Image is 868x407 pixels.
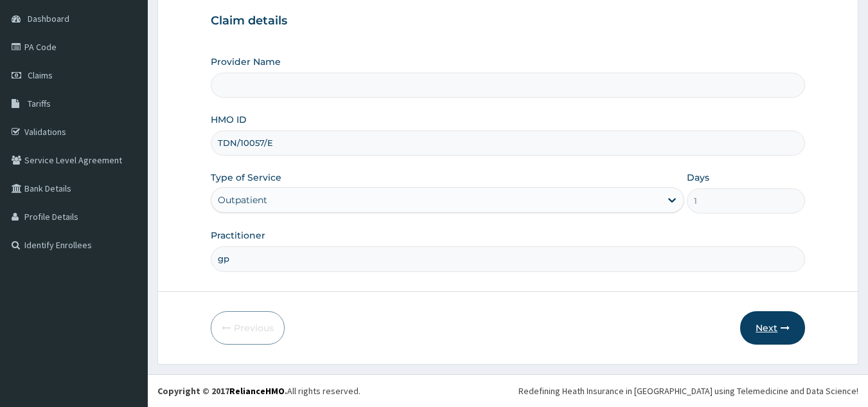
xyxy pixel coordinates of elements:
label: Days [687,171,709,184]
label: HMO ID [211,113,247,126]
h3: Claim details [211,14,806,28]
span: Dashboard [28,13,69,24]
span: Tariffs [28,98,51,109]
input: Enter Name [211,246,806,271]
button: Next [740,311,805,345]
button: Previous [211,311,285,345]
footer: All rights reserved. [148,374,868,407]
label: Provider Name [211,55,281,68]
a: RelianceHMO [229,385,285,397]
input: Enter HMO ID [211,131,806,156]
label: Practitioner [211,229,265,242]
div: Outpatient [218,194,267,206]
label: Type of Service [211,171,281,184]
strong: Copyright © 2017 . [157,385,287,397]
div: Redefining Heath Insurance in [GEOGRAPHIC_DATA] using Telemedicine and Data Science! [518,384,858,397]
span: Claims [28,69,53,81]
